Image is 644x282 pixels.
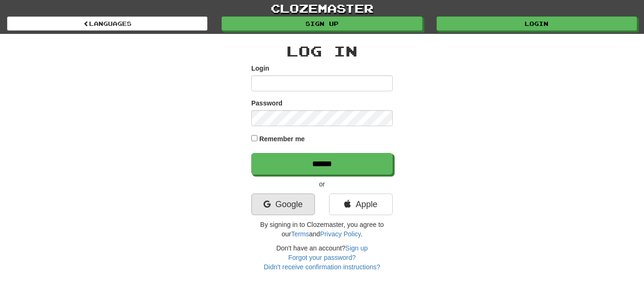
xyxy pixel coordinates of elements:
label: Password [251,98,282,108]
div: Don't have an account? [251,243,393,272]
a: Login [437,16,637,31]
a: Privacy Policy [320,230,361,238]
a: Sign up [346,244,368,252]
h2: Log In [251,43,393,59]
p: or [251,179,393,189]
a: Google [251,193,315,215]
a: Forgot your password? [288,254,355,261]
a: Apple [329,193,393,215]
label: Remember me [259,134,305,144]
p: By signing in to Clozemaster, you agree to our and . [251,220,393,239]
a: Sign up [222,16,422,31]
a: Didn't receive confirmation instructions? [264,263,380,271]
a: Languages [7,16,207,31]
label: Login [251,64,269,73]
a: Terms [291,230,309,238]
